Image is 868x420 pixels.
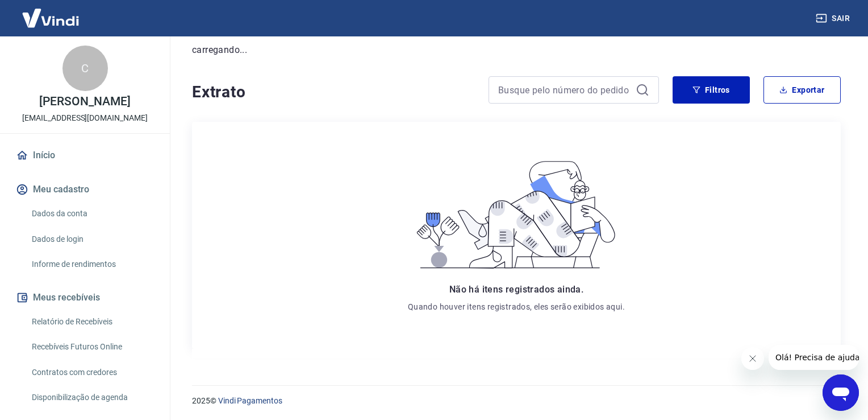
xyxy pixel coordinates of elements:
span: Olá! Precisa de ajuda? [7,8,95,17]
h4: Extrato [192,81,475,104]
p: [EMAIL_ADDRESS][DOMAIN_NAME] [22,112,148,124]
iframe: Botão para abrir a janela de mensagens [823,374,859,411]
span: Não há itens registrados ainda. [449,284,583,295]
a: Informe de rendimentos [27,253,156,276]
img: Vindi [14,1,87,35]
iframe: Fechar mensagem [741,347,764,370]
div: C [62,46,108,91]
a: Vindi Pagamentos [218,396,282,405]
a: Dados da conta [27,202,156,225]
button: Meu cadastro [14,177,156,202]
p: carregando... [192,43,841,57]
iframe: Mensagem da empresa [769,345,859,370]
a: Início [14,143,156,168]
button: Meus recebíveis [14,285,156,310]
button: Filtros [673,76,750,104]
p: [PERSON_NAME] [39,96,130,108]
a: Relatório de Recebíveis [27,310,156,333]
a: Recebíveis Futuros Online [27,335,156,359]
a: Disponibilização de agenda [27,386,156,409]
a: Contratos com credores [27,361,156,384]
p: 2025 © [192,395,841,407]
button: Sair [813,8,854,29]
input: Busque pelo número do pedido [498,81,631,98]
button: Exportar [763,76,841,104]
a: Dados de login [27,228,156,251]
p: Quando houver itens registrados, eles serão exibidos aqui. [408,301,625,312]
